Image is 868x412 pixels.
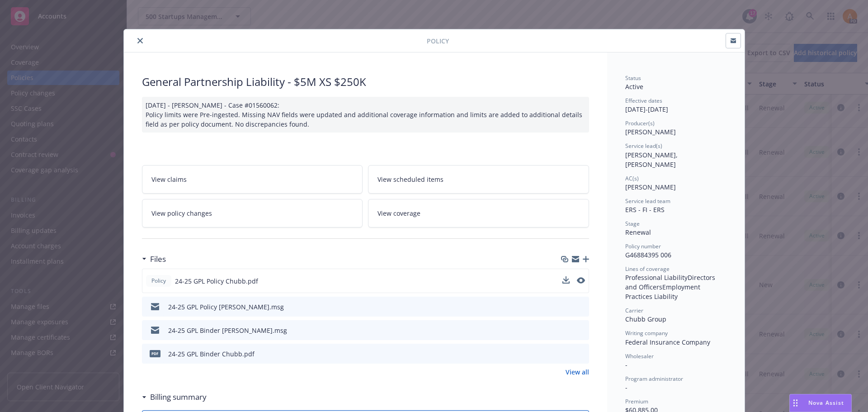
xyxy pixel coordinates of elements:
span: - [625,383,627,392]
span: Policy [427,36,449,46]
span: Service lead(s) [625,142,662,150]
button: preview file [577,276,585,286]
span: Writing company [625,329,668,337]
h3: Billing summary [150,391,207,403]
span: Lines of coverage [625,265,670,273]
div: [DATE] - [DATE] [625,97,726,114]
div: 24-25 GPL Policy [PERSON_NAME].msg [168,302,284,312]
span: Premium [625,398,648,405]
div: Billing summary [142,391,207,403]
span: View coverage [377,208,420,218]
button: preview file [577,277,585,284]
div: Drag to move [790,394,801,412]
h3: Files [150,253,166,265]
span: Federal Insurance Company [625,338,710,346]
span: Wholesaler [625,352,654,360]
a: View scheduled items [368,165,589,194]
span: pdf [150,350,160,357]
button: Nova Assist [789,394,852,412]
span: Nova Assist [808,399,844,407]
span: Producer(s) [625,119,655,127]
span: View scheduled items [377,175,443,184]
a: View policy changes [142,199,363,227]
span: [PERSON_NAME], [PERSON_NAME] [625,151,679,169]
span: Employment Practices Liability [625,283,702,301]
button: download file [562,276,570,286]
span: Policy [150,277,168,285]
span: Chubb Group [625,315,666,323]
span: AC(s) [625,175,639,182]
span: Carrier [625,307,643,314]
span: [PERSON_NAME] [625,183,676,191]
span: Stage [625,220,640,227]
div: General Partnership Liability - $5M XS $250K [142,74,589,90]
a: View coverage [368,199,589,227]
span: G46884395 006 [625,251,671,259]
span: Status [625,74,641,82]
a: View all [566,367,589,377]
button: download file [563,326,570,335]
span: 24-25 GPL Policy Chubb.pdf [175,276,258,286]
button: preview file [577,326,585,335]
span: Effective dates [625,97,662,104]
span: - [625,360,627,369]
button: download file [563,349,570,359]
span: Active [625,82,643,91]
span: Directors and Officers [625,273,717,291]
button: preview file [577,349,585,359]
span: [PERSON_NAME] [625,128,676,136]
button: download file [563,302,570,312]
span: Professional Liability [625,273,688,282]
a: View claims [142,165,363,194]
span: Program administrator [625,375,683,383]
button: download file [562,276,570,284]
span: Policy number [625,242,661,250]
span: ERS - FI - ERS [625,205,665,214]
span: Service lead team [625,197,670,205]
button: preview file [577,302,585,312]
span: Renewal [625,228,651,237]
button: close [135,35,146,46]
div: 24-25 GPL Binder Chubb.pdf [168,349,255,359]
div: Files [142,253,166,265]
div: 24-25 GPL Binder [PERSON_NAME].msg [168,326,287,335]
span: View policy changes [151,208,212,218]
span: View claims [151,175,187,184]
div: [DATE] - [PERSON_NAME] - Case #01560062: Policy limits were Pre-ingested. Missing NAV fields were... [142,97,589,133]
